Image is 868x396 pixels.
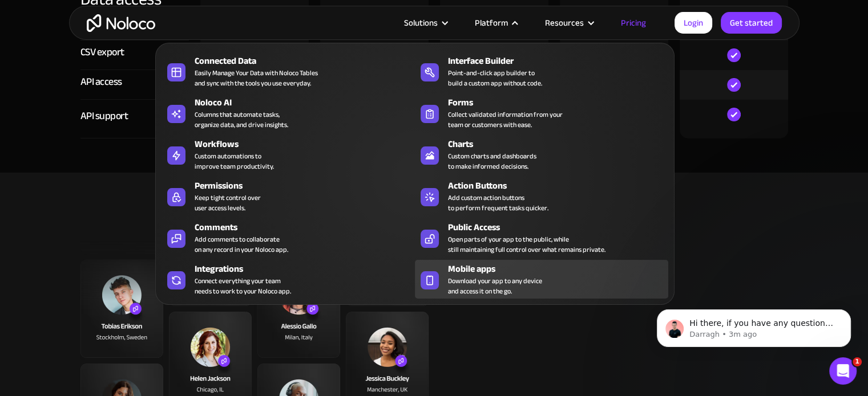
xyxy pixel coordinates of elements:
div: Platform [461,15,531,30]
div: Resources [545,15,584,30]
iframe: Intercom live chat [829,357,857,385]
a: Get started [721,12,782,34]
div: API access [80,74,122,91]
div: Mobile apps [448,262,673,276]
a: CommentsAdd comments to collaborateon any record in your Noloco app. [162,218,415,257]
a: Pricing [607,15,660,30]
span: Download your app to any device and access it on the go. [448,276,542,296]
a: ChartsCustom charts and dashboardsto make informed decisions. [415,135,668,174]
div: Charts [448,137,673,151]
div: Columns that automate tasks, organize data, and drive insights. [195,109,288,130]
iframe: Intercom notifications message [640,285,868,365]
div: Custom automations to improve team productivity. [195,151,274,172]
div: Resources [531,15,607,30]
a: Noloco AIColumns that automate tasks,organize data, and drive insights. [162,93,415,132]
div: Workflows [195,137,420,151]
nav: Platform [155,27,675,305]
div: Permissions [195,179,420,193]
span: 1 [853,357,862,366]
div: Forms [448,96,673,109]
div: Action Buttons [448,179,673,193]
div: Add comments to collaborate on any record in your Noloco app. [195,234,288,255]
div: Interface Builder [448,54,673,68]
div: Point-and-click app builder to build a custom app without code. [448,68,542,88]
a: IntegrationsConnect everything your teamneeds to work to your Noloco app. [162,260,415,299]
div: Public Access [448,221,673,234]
a: Interface BuilderPoint-and-click app builder tobuild a custom app without code. [415,52,668,91]
div: Comments [195,221,420,234]
a: FormsCollect validated information from yourteam or customers with ease. [415,93,668,132]
div: Open parts of your app to the public, while still maintaining full control over what remains priv... [448,234,605,255]
div: Solutions [390,15,461,30]
a: Mobile appsDownload your app to any deviceand access it on the go. [415,260,668,299]
div: Collect validated information from your team or customers with ease. [448,109,563,130]
div: Integrations [195,262,420,276]
div: Keep tight control over user access levels. [195,193,261,213]
a: PermissionsKeep tight control overuser access levels. [162,177,415,215]
div: Noloco AI [195,96,420,109]
a: Action ButtonsAdd custom action buttonsto perform frequent tasks quicker. [415,177,668,215]
a: Login [675,12,712,34]
div: Add custom action buttons to perform frequent tasks quicker. [448,193,548,213]
div: Platform [475,15,508,30]
div: Connect everything your team needs to work to your Noloco app. [195,276,291,296]
div: Custom charts and dashboards to make informed decisions. [448,151,536,172]
div: Easily Manage Your Data with Noloco Tables and sync with the tools you use everyday. [195,68,318,88]
a: WorkflowsCustom automations toimprove team productivity. [162,135,415,174]
div: Solutions [404,15,438,30]
a: Connected DataEasily Manage Your Data with Noloco Tablesand sync with the tools you use everyday. [162,52,415,91]
a: home [87,14,155,32]
div: API support [80,108,128,125]
div: Connected Data [195,54,420,68]
div: CSV export [80,44,124,61]
a: Public AccessOpen parts of your app to the public, whilestill maintaining full control over what ... [415,218,668,257]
